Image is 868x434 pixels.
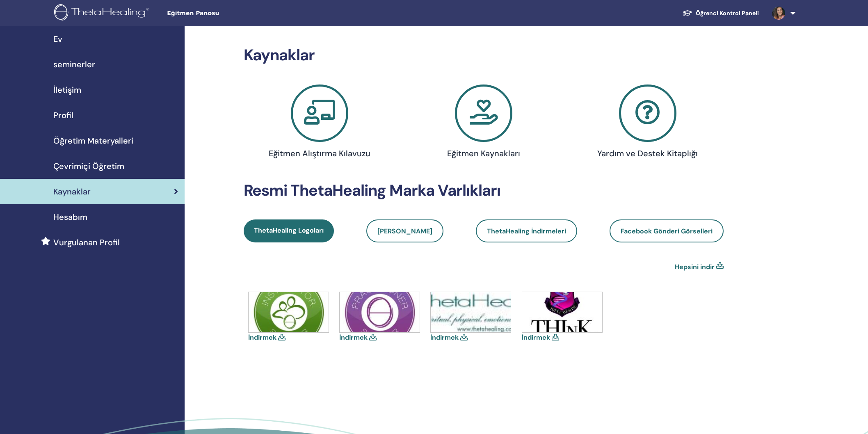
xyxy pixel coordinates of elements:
[407,85,561,162] a: Eğitmen Kaynakları
[675,262,715,272] a: Hepsini indir
[53,160,124,172] span: Çevrimiçi Öğretim
[431,292,511,332] img: thetahealing-logo-a-copy.jpg
[242,85,397,162] a: Eğitmen Alıştırma Kılavuzu
[683,9,692,16] img: graduation-cap-white.svg
[53,236,120,249] span: Vurgulanan Profil
[522,333,550,342] a: İndirmek
[366,219,443,242] a: [PERSON_NAME]
[167,9,290,18] span: Eğitmen Panosu
[254,226,324,235] span: ThetaHealing Logoları
[244,219,334,242] a: ThetaHealing Logoları
[487,227,566,235] span: ThetaHealing İndirmeleri
[249,292,329,332] img: icons-instructor.jpg
[53,135,133,147] span: Öğretim Materyalleri
[594,148,701,158] h4: Yardım ve Destek Kitaplığı
[265,148,373,158] h4: Eğitmen Alıştırma Kılavuzu
[772,7,785,20] img: default.jpg
[621,227,713,235] span: Facebook Gönderi Görselleri
[53,84,81,96] span: İletişim
[53,185,91,198] span: Kaynaklar
[377,227,432,235] span: [PERSON_NAME]
[522,292,602,332] img: think-shield.jpg
[429,148,537,158] h4: Eğitmen Kaynakları
[476,219,577,242] a: ThetaHealing İndirmeleri
[53,109,73,121] span: Profil
[53,58,95,71] span: seminerler
[676,6,765,21] a: Öğrenci Kontrol Paneli
[248,333,276,342] a: İndirmek
[53,33,62,45] span: Ev
[339,333,368,342] a: İndirmek
[430,333,459,342] a: İndirmek
[53,211,87,223] span: Hesabım
[244,46,724,65] h2: Kaynaklar
[610,219,724,242] a: Facebook Gönderi Görselleri
[244,181,724,200] h2: Resmi ThetaHealing Marka Varlıkları
[340,292,420,332] img: icons-practitioner.jpg
[54,4,152,23] img: logo.png
[571,85,725,162] a: Yardım ve Destek Kitaplığı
